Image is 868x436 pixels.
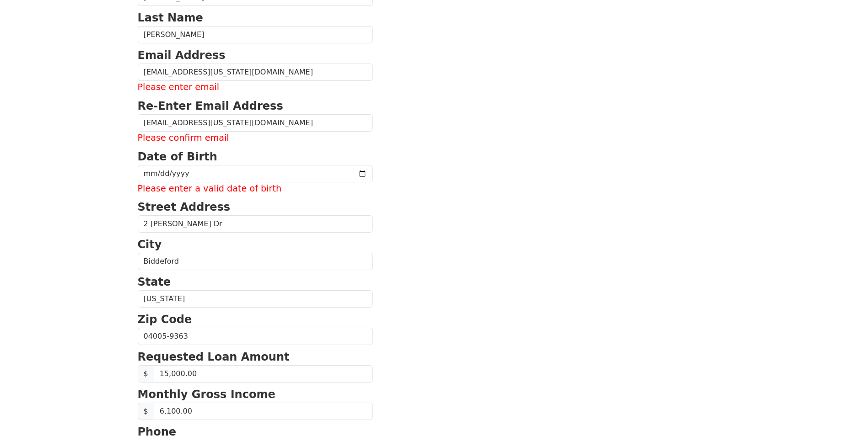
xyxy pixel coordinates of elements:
strong: Email Address [138,49,226,62]
label: Please enter email [138,81,373,94]
strong: City [138,238,162,251]
span: $ [138,403,154,420]
input: Last Name [138,26,373,43]
input: Monthly Gross Income [154,403,373,420]
input: City [138,253,373,270]
strong: Street Address [138,201,231,213]
strong: State [138,276,171,288]
input: Email Address [138,64,373,81]
span: $ [138,365,154,383]
strong: Date of Birth [138,150,217,163]
input: Requested Loan Amount [154,365,373,383]
input: Zip Code [138,328,373,345]
strong: Last Name [138,11,203,24]
strong: Requested Loan Amount [138,351,290,363]
input: Street Address [138,215,373,233]
strong: Zip Code [138,313,192,326]
label: Please confirm email [138,132,373,145]
strong: Re-Enter Email Address [138,100,283,112]
label: Please enter a valid date of birth [138,182,373,196]
p: Monthly Gross Income [138,386,373,403]
input: Re-Enter Email Address [138,114,373,132]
